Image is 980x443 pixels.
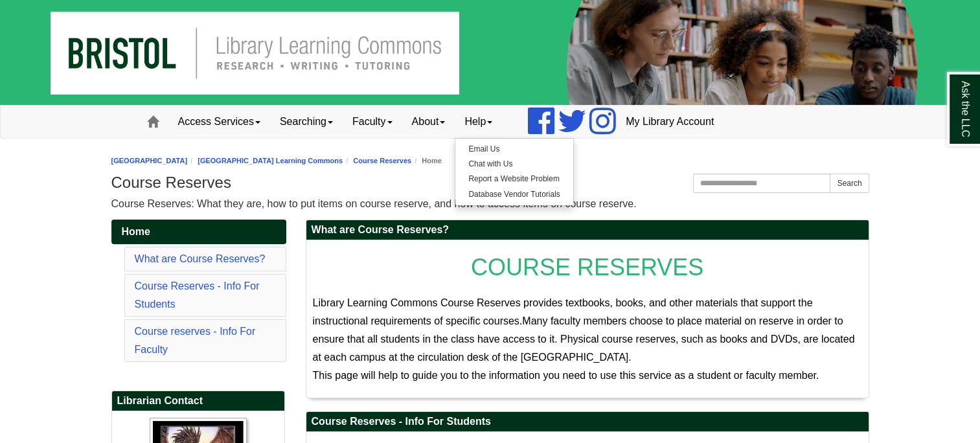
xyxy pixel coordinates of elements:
span: Home [122,226,150,237]
a: Chat with Us [455,157,573,172]
span: Many faculty members choose to place material on reserve in order to ensure that all students in ... [313,315,855,363]
a: [GEOGRAPHIC_DATA] [111,157,188,165]
li: Home [411,155,442,167]
a: My Library Account [616,106,724,138]
span: This page will help to guide you to the information you need to use this service as a student or ... [313,370,819,381]
span: Course Reserves: What they are, how to put items on course reserve, and how to access items on co... [111,198,637,209]
h2: Librarian Contact [112,391,284,411]
button: Search [830,174,869,193]
h2: Course Reserves - Info For Students [306,412,869,432]
a: Course reserves - Info For Faculty [135,326,256,355]
h1: Course Reserves [111,174,869,192]
nav: breadcrumb [111,155,869,167]
h2: What are Course Reserves? [306,220,869,240]
a: About [402,106,455,138]
span: Library Learning Commons Course Reserves provides textbooks, books, and other materials that supp... [313,297,813,326]
a: Access Services [168,106,270,138]
a: Searching [270,106,343,138]
a: Database Vendor Tutorials [455,187,573,202]
a: [GEOGRAPHIC_DATA] Learning Commons [198,157,343,165]
a: Course Reserves - Info For Students [135,280,260,310]
a: Email Us [455,142,573,157]
a: Home [111,220,286,244]
a: Course Reserves [353,157,411,165]
a: Faculty [343,106,402,138]
a: Help [455,106,502,138]
span: COURSE RESERVES [471,254,703,280]
a: Report a Website Problem [455,172,573,187]
a: What are Course Reserves? [135,253,266,264]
